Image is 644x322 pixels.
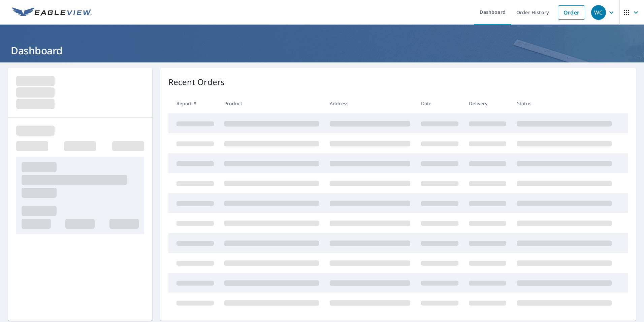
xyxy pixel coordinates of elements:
p: Recent Orders [168,76,225,88]
th: Report # [168,93,219,113]
th: Status [512,93,617,113]
th: Product [219,93,324,113]
th: Date [416,93,464,113]
h1: Dashboard [8,44,636,57]
a: Order [558,5,585,20]
th: Address [324,93,416,113]
img: EV Logo [12,7,92,18]
th: Delivery [463,93,512,113]
div: WC [591,5,606,20]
